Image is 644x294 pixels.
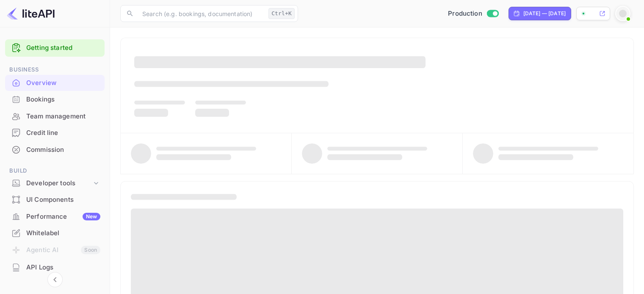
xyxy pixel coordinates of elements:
div: Switch to Sandbox mode [445,9,502,19]
div: Getting started [5,39,105,57]
div: PerformanceNew [5,209,105,225]
a: API Logs [5,259,105,275]
div: Whitelabel [26,228,100,238]
div: Overview [26,78,100,88]
a: Commission [5,142,105,157]
div: Team management [26,112,100,121]
a: Overview [5,75,105,91]
a: Getting started [26,43,100,53]
a: UI Components [5,192,105,207]
div: Ctrl+K [268,8,295,19]
div: Credit line [5,125,105,141]
span: Build [5,166,105,176]
div: UI Components [26,195,100,205]
a: Credit line [5,125,105,140]
div: Performance [26,212,100,222]
div: API Logs [5,259,105,276]
div: Bookings [5,91,105,108]
div: Click to change the date range period [509,7,571,20]
div: New [83,213,100,220]
div: API Logs [26,263,100,272]
div: Team management [5,108,105,125]
a: PerformanceNew [5,209,105,224]
div: Commission [5,142,105,158]
a: Team management [5,108,105,124]
a: Bookings [5,91,105,107]
input: Search (e.g. bookings, documentation) [137,5,265,22]
div: Developer tools [26,179,92,188]
div: Whitelabel [5,225,105,242]
div: Developer tools [5,176,105,191]
span: Business [5,65,105,74]
div: Commission [26,145,100,155]
div: Credit line [26,128,100,138]
span: Production [448,9,482,19]
a: Whitelabel [5,225,105,241]
div: Overview [5,75,105,91]
img: LiteAPI logo [7,7,55,20]
div: [DATE] — [DATE] [523,10,566,17]
div: Bookings [26,95,100,104]
button: Collapse navigation [47,272,63,287]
